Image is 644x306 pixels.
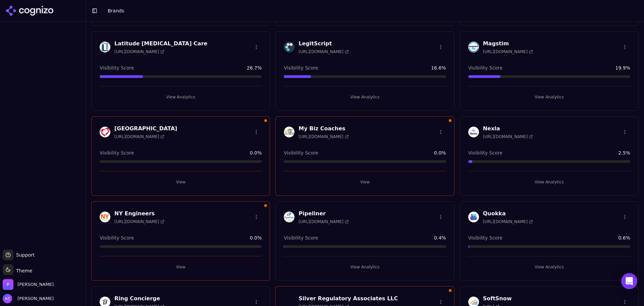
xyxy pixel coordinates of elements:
[13,268,32,273] span: Theme
[483,125,533,133] h3: Nexla
[284,262,446,272] button: View Analytics
[13,252,35,258] span: Support
[468,234,502,241] span: Visibility Score
[100,212,110,222] img: NY Engineers
[483,210,533,218] h3: Quokka
[3,279,13,290] img: Perrill
[284,127,294,137] img: My Biz Coaches
[468,127,479,137] img: Nexla
[100,127,110,137] img: Minneapolis Heart Institute
[108,7,124,14] nav: breadcrumb
[483,219,533,224] span: [URL][DOMAIN_NAME]
[299,134,348,139] span: [URL][DOMAIN_NAME]
[299,125,348,133] h3: My Biz Coaches
[100,177,262,187] button: View
[114,219,164,224] span: [URL][DOMAIN_NAME]
[468,42,479,52] img: Magstim
[483,49,533,54] span: [URL][DOMAIN_NAME]
[250,234,262,241] span: 0.0 %
[3,279,54,290] button: Open organization switcher
[615,64,630,71] span: 19.9 %
[284,64,318,71] span: Visibility Score
[284,212,294,222] img: Pipeliner
[114,40,207,48] h3: Latitude [MEDICAL_DATA] Care
[299,219,348,224] span: [URL][DOMAIN_NAME]
[468,64,502,71] span: Visibility Score
[108,8,124,13] span: Brands
[299,40,348,48] h3: LegitScript
[621,273,637,289] div: Open Intercom Messenger
[434,234,446,241] span: 0.4 %
[468,262,630,272] button: View Analytics
[100,42,110,52] img: Latitude Food Allergy Care
[299,210,348,218] h3: Pipeliner
[284,149,318,156] span: Visibility Score
[114,210,164,218] h3: NY Engineers
[284,42,294,52] img: LegitScript
[100,234,134,241] span: Visibility Score
[468,92,630,102] button: View Analytics
[114,295,164,303] h3: Ring Concierge
[284,92,446,102] button: View Analytics
[434,149,446,156] span: 0.0 %
[100,262,262,272] button: View
[299,295,398,303] h3: Silver Regulatory Associates LLC
[284,234,318,241] span: Visibility Score
[299,49,348,54] span: [URL][DOMAIN_NAME]
[284,177,446,187] button: View
[618,234,630,241] span: 0.6 %
[100,92,262,102] button: View Analytics
[100,149,134,156] span: Visibility Score
[468,149,502,156] span: Visibility Score
[483,295,512,303] h3: SoftSnow
[468,212,479,222] img: Quokka
[3,294,12,303] img: Nate Tower
[17,281,54,288] span: Perrill
[114,49,164,54] span: [URL][DOMAIN_NAME]
[3,294,54,303] button: Open user button
[483,134,533,139] span: [URL][DOMAIN_NAME]
[250,149,262,156] span: 0.0 %
[468,177,630,187] button: View Analytics
[247,64,262,71] span: 26.7 %
[483,40,533,48] h3: Magstim
[618,149,630,156] span: 2.5 %
[15,296,54,302] span: [PERSON_NAME]
[114,134,164,139] span: [URL][DOMAIN_NAME]
[431,64,446,71] span: 16.6 %
[114,125,177,133] h3: [GEOGRAPHIC_DATA]
[100,64,134,71] span: Visibility Score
